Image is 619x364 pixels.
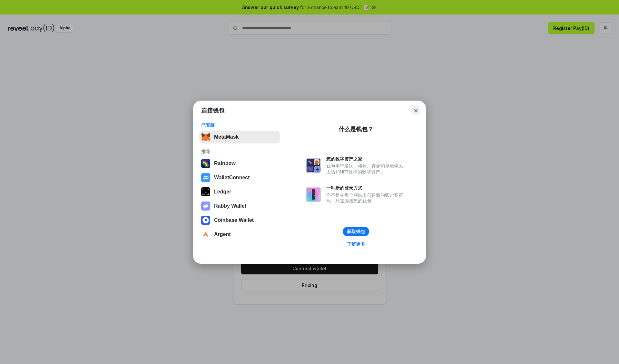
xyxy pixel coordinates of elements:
[214,161,236,166] div: Rainbow
[306,158,321,173] img: svg+xml,%3Csvg%20xmlns%3D%22http%3A%2F%2Fwww.w3.org%2F2000%2Fsvg%22%20fill%3D%22none%22%20viewBox...
[326,185,406,191] div: 一种新的登录方式
[201,216,210,225] img: svg+xml,%3Csvg%20width%3D%2228%22%20height%3D%2228%22%20viewBox%3D%220%200%2028%2028%22%20fill%3D...
[201,173,210,182] img: svg+xml,%3Csvg%20width%3D%2228%22%20height%3D%2228%22%20viewBox%3D%220%200%2028%2028%22%20fill%3D...
[326,156,406,162] div: 您的数字资产之家
[343,240,369,248] a: 了解更多
[199,185,280,198] button: Ledger
[326,192,406,204] div: 而不是在每个网站上创建新的账户和密码，只需连接您的钱包。
[347,241,365,247] div: 了解更多
[343,227,369,236] button: 获取钱包
[339,125,373,133] div: 什么是钱包？
[214,231,231,237] div: Argent
[411,106,420,115] button: Close
[199,214,280,227] button: Coinbase Wallet
[214,217,254,223] div: Coinbase Wallet
[201,159,210,168] img: svg+xml,%3Csvg%20width%3D%22120%22%20height%3D%22120%22%20viewBox%3D%220%200%20120%20120%22%20fil...
[201,187,210,196] img: svg+xml,%3Csvg%20xmlns%3D%22http%3A%2F%2Fwww.w3.org%2F2000%2Fsvg%22%20width%3D%2228%22%20height%3...
[347,229,365,234] div: 获取钱包
[214,175,250,181] div: WalletConnect
[214,189,231,195] div: Ledger
[199,228,280,241] button: Argent
[199,157,280,170] button: Rainbow
[326,163,406,175] div: 钱包用于发送、接收、存储和显示像以太坊和NFT这样的数字资产。
[199,200,280,212] button: Rabby Wallet
[201,133,210,142] img: svg+xml,%3Csvg%20fill%3D%22none%22%20height%3D%2233%22%20viewBox%3D%220%200%2035%2033%22%20width%...
[201,122,278,128] div: 已安装
[201,149,278,154] div: 推荐
[199,131,280,143] button: MetaMask
[214,134,239,140] div: MetaMask
[201,230,210,239] img: svg+xml,%3Csvg%20width%3D%2228%22%20height%3D%2228%22%20viewBox%3D%220%200%2028%2028%22%20fill%3D...
[201,107,224,114] h1: 连接钱包
[199,171,280,184] button: WalletConnect
[201,202,210,211] img: svg+xml,%3Csvg%20xmlns%3D%22http%3A%2F%2Fwww.w3.org%2F2000%2Fsvg%22%20fill%3D%22none%22%20viewBox...
[214,203,246,209] div: Rabby Wallet
[306,187,321,202] img: svg+xml,%3Csvg%20xmlns%3D%22http%3A%2F%2Fwww.w3.org%2F2000%2Fsvg%22%20fill%3D%22none%22%20viewBox...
